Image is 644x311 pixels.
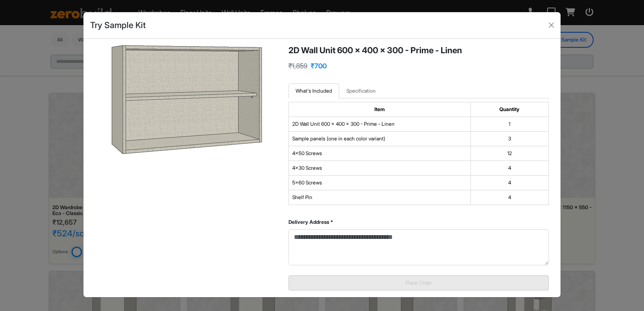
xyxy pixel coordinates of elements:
[288,190,470,205] td: Shelf Pin
[311,62,327,70] h6: ₹700
[288,146,470,161] td: 4x50 Screws
[90,19,146,31] h5: Try Sample Kit
[288,117,470,132] td: 2D Wall Unit 600 x 400 x 300 - Prime - Linen
[288,218,333,226] label: Delivery Address *
[288,176,470,190] td: 5x60 Screws
[470,161,548,176] td: 4
[470,132,548,146] td: 3
[470,190,548,205] td: 4
[112,45,262,154] img: 2D Wall Unit 600 x 400 x 300 - Prime - Linen
[470,117,548,132] td: 1
[470,176,548,190] td: 4
[288,45,549,55] h5: 2D Wall Unit 600 x 400 x 300 - Prime - Linen
[288,83,339,98] a: What's Included
[470,146,548,161] td: 12
[288,161,470,176] td: 4x30 Screws
[339,83,383,98] a: Specification
[288,102,470,117] th: Item
[288,132,470,146] td: Sample panels (one in each color variant)
[288,62,307,70] h6: ₹ 1,859
[545,19,557,31] button: Close
[470,102,548,117] th: Quantity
